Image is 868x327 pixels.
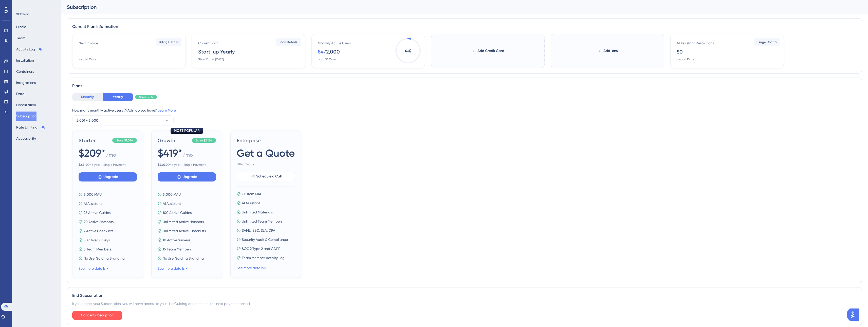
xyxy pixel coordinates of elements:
[72,24,857,30] div: Current Plan Information
[280,40,297,44] span: Plan Details
[677,57,694,61] div: Invalid Date
[318,40,351,46] div: Monthly Active Users
[318,48,324,55] div: 84
[324,48,340,55] div: / 2,000
[158,137,190,144] span: Growth
[79,163,137,167] span: One year - Single Payment
[589,46,626,56] button: Add-ons
[163,228,206,234] span: Unlimited Active Checklists
[79,48,81,55] div: -
[242,200,260,206] span: AI Assistant
[84,210,110,216] span: 25 Active Guides
[67,4,849,11] div: Subscription
[395,38,421,63] span: 4 %
[237,172,295,181] button: Schedule a Call
[242,209,273,215] span: Unlimited Materials
[464,46,512,56] button: Add Credit Card
[198,57,224,61] div: Start Date: [DATE]
[79,172,137,181] button: Upgrade
[276,38,301,46] button: Plan Details
[198,48,235,55] div: Start-up Yearly
[158,172,216,181] button: Upgrade
[196,138,212,142] span: Save $2,156
[72,93,103,101] button: Monthly
[159,40,179,44] span: Billing Details
[237,162,295,166] span: Billed Yearly
[677,48,683,55] div: $0
[81,312,114,318] span: Cancel Subscription
[603,48,618,54] span: Add-ons
[156,38,181,46] button: Billing Details
[79,40,98,46] div: Next Invoice
[116,138,133,142] span: Save $1,076
[847,307,862,322] iframe: UserGuiding AI Assistant Launcher
[163,237,190,243] span: 10 Active Surveys
[72,107,857,113] div: How many monthly active users (MAUs) do you have?
[103,93,133,101] button: Yearly
[242,227,275,233] span: SAML, SSO, SLA, DPA
[756,40,777,44] span: Usage Control
[16,56,34,65] button: Installation
[237,146,295,160] span: Get a Quote
[242,191,262,197] span: Custom MAU
[79,57,96,61] div: Invalid Date
[158,108,176,112] a: Learn More
[16,33,25,43] button: Team
[677,40,714,46] div: AI Assistant Resolutions
[183,151,193,161] span: / mo
[163,201,181,207] span: AI Assistant
[318,57,336,61] div: Last 30 Days
[79,146,105,160] span: $209*
[72,83,857,89] div: Plans
[16,123,45,132] button: Rate Limiting
[84,228,113,234] span: 2 Active Checklists
[158,146,182,160] span: $419*
[163,191,181,197] span: 5,000 MAU
[163,210,192,216] span: 100 Active Guides
[171,128,203,134] div: MOST POPULAR
[237,266,266,270] a: See more details >
[242,237,288,243] span: Security Audit & Compliance
[72,311,122,320] button: Cancel Subscription
[477,48,504,54] span: Add Credit Card
[72,301,857,307] div: If you cancel your Subscription, you will have access to your UserGuiding Account until the next ...
[158,163,167,167] b: $ 5,032
[84,255,125,261] span: No UserGuiding Branding
[16,134,36,143] button: Accessibility
[72,293,857,299] div: End Subscription
[754,38,780,46] button: Usage Control
[256,173,282,179] span: Schedule a Call
[16,112,36,121] button: Subscription
[139,95,153,99] span: Save 30%
[72,115,174,125] button: 2,001 - 5,000
[16,67,34,76] button: Containers
[77,117,98,123] span: 2,001 - 5,000
[103,174,118,180] span: Upgrade
[163,219,204,225] span: Unlimited Active Hotspots
[198,40,218,46] div: Current Plan
[182,174,197,180] span: Upgrade
[16,78,36,87] button: Integrations
[242,218,283,224] span: Unlimited Team Members
[106,151,116,161] span: / mo
[16,12,57,16] div: SETTINGS
[163,246,192,252] span: 15 Team Members
[84,246,111,252] span: 5 Team Members
[79,266,108,270] a: See more details >
[84,219,114,225] span: 20 Active Hotspots
[242,246,281,252] span: SOC 2 Type 2 and GDPR
[84,237,110,243] span: 5 Active Surveys
[158,163,216,167] span: One year - Single Payment
[237,137,295,144] span: Enterprise
[84,191,102,197] span: 5,000 MAU
[158,266,187,270] a: See more details >
[16,89,25,98] button: Data
[16,22,26,31] button: Profile
[79,163,87,167] b: $ 2,512
[84,201,102,207] span: AI Assistant
[16,100,36,110] button: Localization
[242,255,285,261] span: Team Member Activity Log
[79,137,110,144] span: Starter
[163,255,204,261] span: No UserGuiding Branding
